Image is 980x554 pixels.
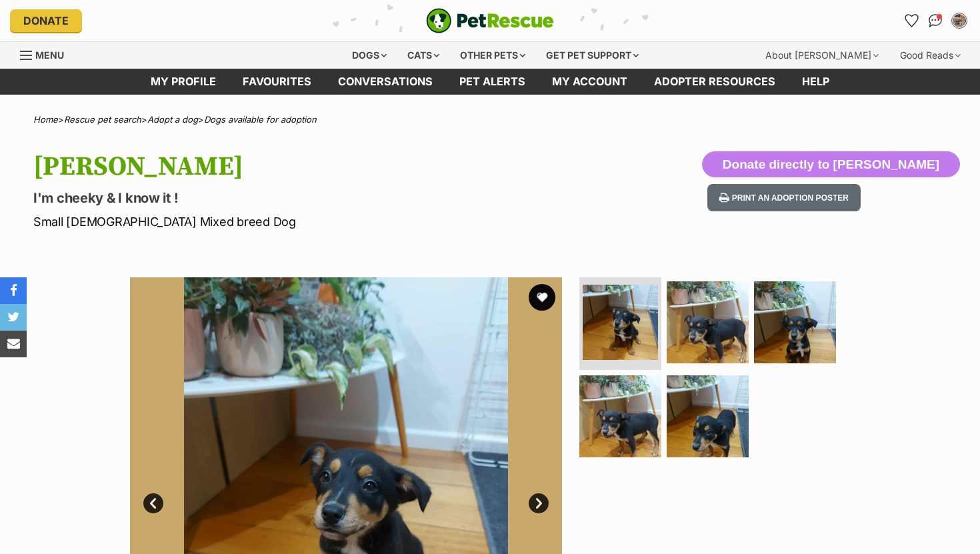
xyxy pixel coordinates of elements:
[204,114,317,125] a: Dogs available for adoption
[398,42,449,69] div: Cats
[529,493,549,513] a: Next
[925,10,946,31] a: Conversations
[756,42,888,69] div: About [PERSON_NAME]
[33,151,597,182] h1: [PERSON_NAME]
[35,49,64,61] span: Menu
[949,10,970,31] button: My account
[143,493,163,513] a: Prev
[953,14,966,27] img: Philippa Sheehan profile pic
[229,69,325,95] a: Favourites
[583,285,658,360] img: Photo of Bobby
[754,281,836,363] img: Photo of Bobby
[451,42,535,69] div: Other pets
[325,69,446,95] a: conversations
[137,69,229,95] a: My profile
[33,189,597,207] p: I'm cheeky & I know it !
[426,8,554,33] a: PetRescue
[33,114,58,125] a: Home
[641,69,789,95] a: Adopter resources
[579,375,661,457] img: Photo of Bobby
[33,213,597,231] p: Small [DEMOGRAPHIC_DATA] Mixed breed Dog
[343,42,396,69] div: Dogs
[901,10,922,31] a: Favourites
[10,9,82,32] a: Donate
[901,10,970,31] ul: Account quick links
[707,184,861,211] button: Print an adoption poster
[667,375,749,457] img: Photo of Bobby
[426,8,554,33] img: logo-e224e6f780fb5917bec1dbf3a21bbac754714ae5b6737aabdf751b685950b380.svg
[539,69,641,95] a: My account
[702,151,960,178] button: Donate directly to [PERSON_NAME]
[147,114,198,125] a: Adopt a dog
[667,281,749,363] img: Photo of Bobby
[891,42,970,69] div: Good Reads
[64,114,141,125] a: Rescue pet search
[929,14,943,27] img: chat-41dd97257d64d25036548639549fe6c8038ab92f7586957e7f3b1b290dea8141.svg
[537,42,648,69] div: Get pet support
[529,284,555,311] button: favourite
[20,42,73,66] a: Menu
[789,69,843,95] a: Help
[446,69,539,95] a: Pet alerts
